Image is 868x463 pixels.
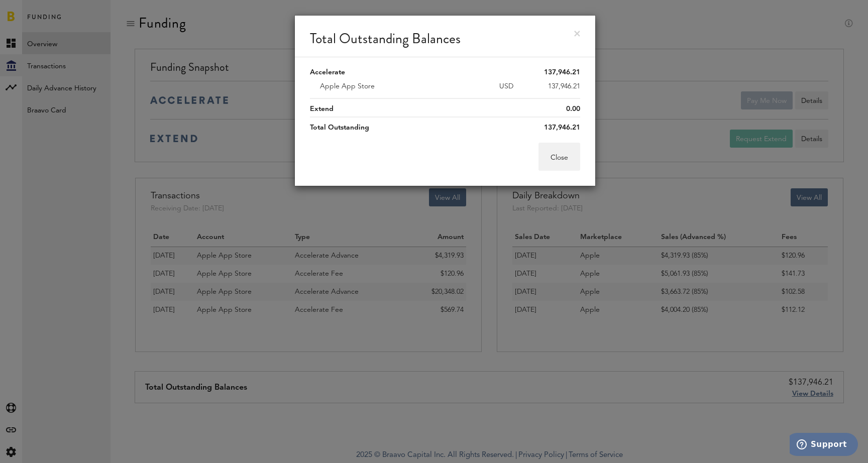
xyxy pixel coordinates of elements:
div: Extend [310,104,334,114]
div: Total Outstanding [310,123,369,133]
td: 137,946.21 [526,77,580,95]
iframe: Opens a widget where you can find more information [790,433,858,458]
div: Total Outstanding Balances [295,16,595,57]
td: USD [472,77,526,95]
button: Close [538,143,580,171]
div: Accelerate [310,67,345,77]
div: 137,946.21 [310,123,580,133]
td: Apple App Store [310,77,472,95]
div: 0.00 [310,104,580,114]
div: 137,946.21 [310,67,580,77]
